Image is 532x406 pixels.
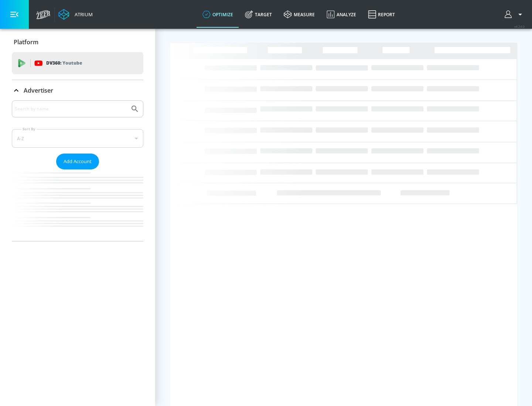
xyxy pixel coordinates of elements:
[24,86,53,94] p: Advertiser
[64,157,92,166] span: Add Account
[15,104,127,114] input: Search by name
[12,100,143,241] div: Advertiser
[12,52,143,74] div: DV360: Youtube
[197,1,239,28] a: optimize
[12,32,143,52] div: Platform
[72,11,93,18] div: Atrium
[21,127,37,131] label: Sort By
[56,154,99,169] button: Add Account
[58,9,93,20] a: Atrium
[321,1,362,28] a: Analyze
[12,80,143,101] div: Advertiser
[46,59,82,67] p: DV360:
[362,1,401,28] a: Report
[239,1,278,28] a: Target
[12,169,143,241] nav: list of Advertiser
[62,59,82,67] p: Youtube
[514,24,525,28] span: v 4.24.0
[12,129,143,148] div: A-Z
[14,38,38,46] p: Platform
[278,1,321,28] a: measure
